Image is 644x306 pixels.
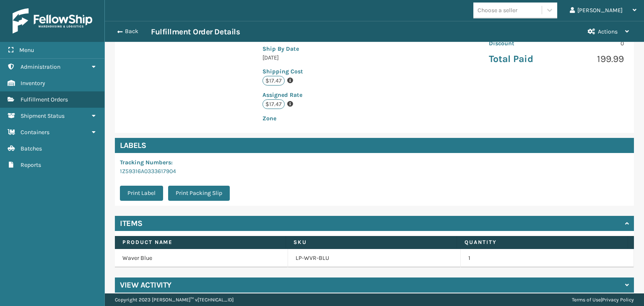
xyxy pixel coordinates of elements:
button: Actions [580,21,636,42]
p: $17.47 [262,76,285,86]
span: Reports [21,161,41,169]
h4: Labels [115,138,634,153]
a: Privacy Policy [602,297,634,303]
p: $17.47 [262,99,285,109]
p: Discount [489,39,551,48]
p: 0 [561,39,624,48]
div: | [572,293,634,306]
p: Ship By Date [262,44,380,53]
button: Back [112,28,151,35]
span: Fulfillment Orders [21,96,68,103]
span: Menu [19,47,34,54]
p: Shipping Cost [262,67,380,76]
h4: Items [120,218,143,228]
span: Containers [21,129,49,136]
label: SKU [293,239,449,246]
span: Batches [21,145,42,152]
a: LP-WVR-BLU [296,254,329,262]
span: Shipment Status [21,112,65,119]
p: 199.99 [561,53,624,65]
a: Terms of Use [572,297,601,303]
button: Print Label [120,186,163,201]
button: Print Packing Slip [168,186,230,201]
span: Administration [21,63,60,70]
td: 1 [461,249,634,267]
div: Choose a seller [478,6,517,15]
h3: Fulfillment Order Details [151,27,240,37]
h4: View Activity [120,280,171,290]
td: Waver Blue [115,249,288,267]
span: Actions [598,28,618,35]
span: Tracking Numbers : [120,159,173,166]
p: [DATE] [262,53,380,62]
label: Quantity [465,239,620,246]
p: Assigned Rate [262,91,380,99]
span: Inventory [21,80,45,87]
img: logo [13,8,92,34]
label: Product Name [122,239,278,246]
p: Zone [262,114,380,123]
p: Copyright 2023 [PERSON_NAME]™ v [TECHNICAL_ID] [115,293,234,306]
p: Total Paid [489,53,551,65]
a: 1Z59316A0333617904 [120,168,176,175]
